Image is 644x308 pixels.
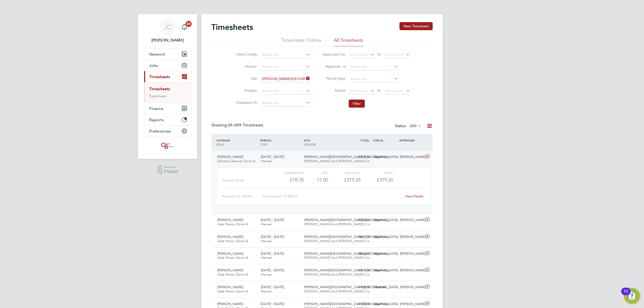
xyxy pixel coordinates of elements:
span: [PERSON_NAME][GEOGRAPHIC_DATA] ([GEOGRAPHIC_DATA]… [304,302,401,306]
span: Manual [261,289,272,293]
a: Timesheets [149,86,170,91]
div: Sub Total [328,170,360,176]
div: [PERSON_NAME] [398,266,424,275]
label: All [410,123,422,128]
span: Manual [261,159,272,163]
span: [PERSON_NAME] [217,218,243,222]
span: To [376,51,382,58]
span: [PERSON_NAME][GEOGRAPHIC_DATA] ([GEOGRAPHIC_DATA]… [304,268,401,272]
span: James Crawley [144,37,191,43]
div: Showing [211,123,264,128]
li: All Timesheets [334,37,363,46]
input: Search for... [260,75,310,82]
span: Primary (£/HR) [222,179,244,182]
label: Position [234,88,257,93]
span: [DATE] - [DATE] [261,235,284,239]
div: Total [360,170,393,176]
span: Gate Person (Zone 4) [217,289,248,293]
span: Gate Person (Zone 4) [217,272,248,277]
div: £661.30 [346,233,372,241]
span: [DATE] - [DATE] [261,285,284,289]
div: Approved [372,250,398,258]
span: [PERSON_NAME][GEOGRAPHIC_DATA] ([GEOGRAPHIC_DATA]… [304,155,401,159]
span: [PERSON_NAME] And [PERSON_NAME] Co… [304,222,373,226]
a: Go to home page [144,142,191,150]
span: Timesheets [149,74,170,79]
span: 9 [414,123,417,128]
div: QTY [304,170,328,176]
div: Timesheets [144,82,191,103]
div: Timesheet ID: TS1809331 [262,192,402,200]
span: / [310,138,311,142]
span: [PERSON_NAME][GEOGRAPHIC_DATA] ([GEOGRAPHIC_DATA]… [304,251,401,256]
span: General Labourer (Zone 4) [217,159,255,163]
div: £319.26 [346,153,372,161]
span: Engage [164,169,178,173]
button: Filter [349,100,365,108]
span: [PERSON_NAME][GEOGRAPHIC_DATA] ([GEOGRAPHIC_DATA]… [304,285,401,289]
a: JC[PERSON_NAME] [144,19,191,43]
span: Manual [261,239,272,243]
span: 20 [186,21,192,27]
a: 20 [179,19,189,35]
span: Manual [261,272,272,277]
span: Preferences [149,129,171,134]
button: Timesheets [144,71,191,82]
span: Manual [261,222,272,226]
span: Network [149,52,165,57]
input: Search for... [260,87,310,95]
div: Approved [372,153,398,161]
div: SITE [302,136,346,149]
label: Period Type [323,76,345,81]
span: [PERSON_NAME] And [PERSON_NAME] Co… [304,255,373,260]
nav: Main navigation [138,14,197,159]
a: Powered byEngage [157,165,178,174]
span: [PERSON_NAME] And [PERSON_NAME] Co… [304,239,373,243]
span: JC [164,24,171,30]
label: Period [323,88,345,93]
span: [PERSON_NAME] And [PERSON_NAME] Co… [304,289,373,293]
div: £330.65 [346,216,372,224]
span: [DATE] - [DATE] [261,302,284,306]
div: £311.20 [346,266,372,275]
div: WORKER [215,136,259,149]
div: [PERSON_NAME] [398,153,424,161]
span: Manual [261,255,272,260]
span: 09 of [228,123,237,128]
div: Placement ID: 301404 [221,192,262,200]
span: TOTAL [360,138,369,142]
span: Select date [349,52,368,57]
img: oneillandbrennan-logo-retina.png [160,142,175,150]
span: £319.26 [377,177,393,183]
span: / [271,138,272,142]
div: £798.10 [346,283,372,291]
label: Approved On [323,52,345,57]
button: Network [144,49,191,60]
label: Client Config [234,52,257,57]
div: Approved [372,216,398,224]
h2: Timesheets [211,22,253,32]
div: [PERSON_NAME] [398,233,424,241]
span: [PERSON_NAME] [217,235,243,239]
span: VENDOR [304,142,316,146]
span: [PERSON_NAME] And [PERSON_NAME] Co… [304,159,373,163]
input: Search for... [260,51,310,58]
div: Approved [372,233,398,241]
span: [PERSON_NAME] [217,302,243,306]
span: Select date [385,52,403,57]
span: [DATE] - [DATE] [261,268,284,272]
a: Expenses [149,94,166,98]
div: £319.26 [328,176,360,184]
div: [PERSON_NAME] [398,283,424,291]
span: [PERSON_NAME] [217,251,243,256]
button: Open Resource Center, 11 new notifications [624,288,640,304]
span: [PERSON_NAME] [217,268,243,272]
span: To [376,87,382,94]
span: [PERSON_NAME] [217,155,243,159]
div: Status [395,123,423,130]
span: ROLE [217,142,224,146]
div: £18.78 [271,176,304,184]
span: TYPE [260,142,267,146]
span: Jobs [149,63,158,68]
span: [PERSON_NAME][GEOGRAPHIC_DATA] ([GEOGRAPHIC_DATA]… [304,218,401,222]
